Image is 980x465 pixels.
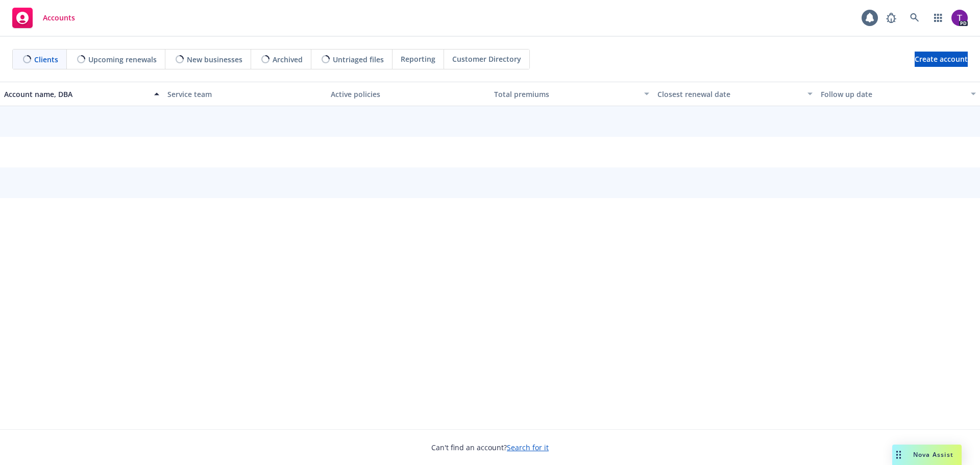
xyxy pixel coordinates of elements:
img: photo [951,10,968,26]
span: Archived [273,54,303,65]
div: Closest renewal date [657,89,801,100]
span: Upcoming renewals [88,54,157,65]
button: Closest renewal date [653,82,817,106]
a: Accounts [8,4,79,32]
a: Switch app [928,8,948,28]
span: Reporting [401,54,435,64]
button: Follow up date [817,82,980,106]
div: Drag to move [892,445,905,465]
a: Create account [915,52,968,67]
span: New businesses [187,54,242,65]
span: Untriaged files [333,54,384,65]
div: Total premiums [494,89,638,100]
div: Account name, DBA [4,89,148,100]
div: Service team [167,89,323,100]
span: Clients [34,54,58,65]
a: Search [904,8,925,28]
span: Nova Assist [913,450,953,459]
button: Service team [163,82,327,106]
span: Customer Directory [452,54,521,64]
button: Total premiums [490,82,653,106]
a: Report a Bug [881,8,901,28]
span: Accounts [43,14,75,22]
div: Follow up date [821,89,965,100]
span: Can't find an account? [431,442,549,453]
span: Create account [915,50,968,69]
button: Active policies [327,82,490,106]
a: Search for it [507,443,549,452]
button: Nova Assist [892,445,962,465]
div: Active policies [331,89,486,100]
